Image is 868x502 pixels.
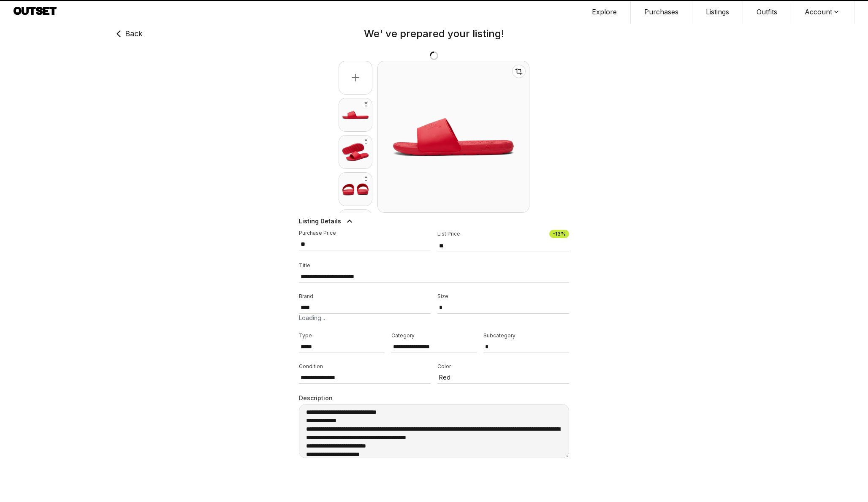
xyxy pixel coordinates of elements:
p: Description [299,394,569,402]
h2: We' ve prepared your listing! [127,27,741,41]
button: Listing Details [299,213,569,230]
span: -13 % [549,230,569,238]
p: Category [391,332,477,339]
p: Condition [299,363,431,370]
button: Back [110,24,143,44]
img: Main Product Image [378,61,529,212]
p: Subcategory [483,332,569,339]
p: Type [299,332,385,339]
p: List Price [437,231,460,237]
button: Delete image [362,174,370,183]
p: Size [437,293,569,300]
button: Delete image [362,100,370,109]
button: Delete image [362,212,370,220]
p: Loading... [299,314,431,322]
span: Back [125,28,143,40]
button: Delete image [362,137,370,146]
p: Brand [299,293,431,300]
p: Red [439,373,556,382]
p: Purchase Price [299,230,431,236]
p: Title [299,262,569,269]
p: Color [437,363,569,370]
span: Listing Details [299,217,341,225]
